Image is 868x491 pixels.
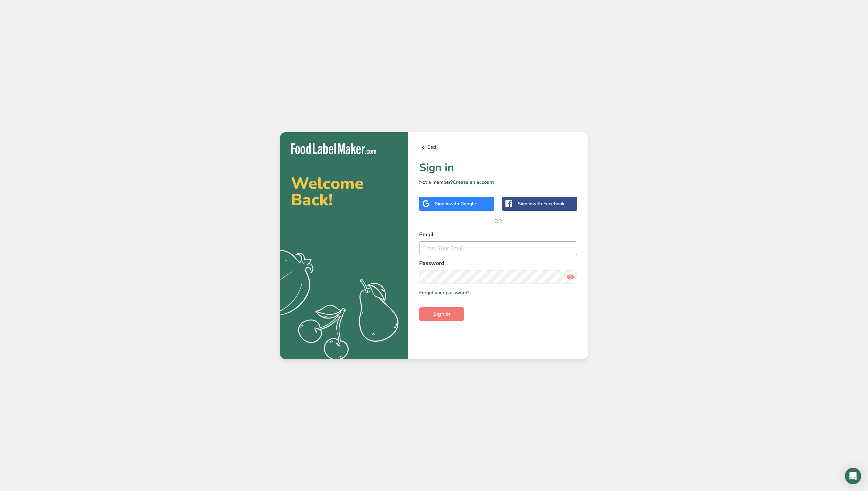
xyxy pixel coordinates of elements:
span: with Facebook [532,200,564,207]
span: with Google [450,200,476,207]
a: Forgot your password? [419,289,469,296]
div: Sign in [435,200,476,207]
span: Sign in [433,310,450,318]
h2: Welcome Back! [291,175,397,208]
label: Email [419,230,577,239]
p: Not a member? [419,179,577,186]
div: Sign in [518,200,564,207]
span: OR [488,211,509,232]
div: Open Intercom Messenger [845,468,861,484]
button: Sign in [419,307,464,321]
a: Create an account [453,179,494,185]
h1: Sign in [419,160,577,176]
label: Password [419,259,577,267]
input: Enter Your Email [419,241,577,255]
img: Food Label Maker [291,143,376,154]
a: Back [419,143,577,151]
